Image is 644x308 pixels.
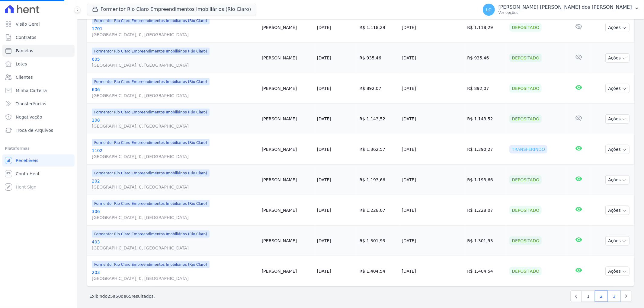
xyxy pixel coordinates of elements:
button: Formentor Rio Claro Empreendimentos Imobiliários (Rio Claro) [87,4,256,15]
span: [GEOGRAPHIC_DATA], 0, [GEOGRAPHIC_DATA] [92,245,257,251]
a: Recebíveis [2,154,75,167]
div: Depositado [509,54,542,62]
button: Ações [605,236,630,246]
span: Recebíveis [16,157,38,164]
td: [PERSON_NAME] [259,104,315,134]
span: Formentor Rio Claro Empreendimentos Imobiliários (Rio Claro) [92,261,210,268]
a: Minha Carteira [2,84,75,97]
span: [GEOGRAPHIC_DATA], 0, [GEOGRAPHIC_DATA] [92,214,257,221]
a: [DATE] [317,208,331,213]
div: Depositado [509,115,542,123]
button: Ações [605,267,630,276]
td: R$ 1.362,57 [357,134,399,165]
span: Formentor Rio Claro Empreendimentos Imobiliários (Rio Claro) [92,230,210,238]
span: Minha Carteira [16,87,47,94]
td: R$ 1.143,52 [357,104,399,134]
span: [GEOGRAPHIC_DATA], 0, [GEOGRAPHIC_DATA] [92,62,257,68]
span: Transferências [16,101,46,107]
td: [DATE] [399,165,465,195]
a: 203[GEOGRAPHIC_DATA], 0, [GEOGRAPHIC_DATA] [92,269,257,281]
a: 605[GEOGRAPHIC_DATA], 0, [GEOGRAPHIC_DATA] [92,56,257,68]
td: R$ 1.118,29 [357,12,399,43]
td: [PERSON_NAME] [259,73,315,104]
td: [PERSON_NAME] [259,256,315,287]
td: [DATE] [399,226,465,256]
a: 606[GEOGRAPHIC_DATA], 0, [GEOGRAPHIC_DATA] [92,87,257,99]
a: Visão Geral [2,18,75,30]
span: Formentor Rio Claro Empreendimentos Imobiliários (Rio Claro) [92,48,210,55]
td: R$ 892,07 [357,73,399,104]
div: Depositado [509,23,542,32]
a: 306[GEOGRAPHIC_DATA], 0, [GEOGRAPHIC_DATA] [92,208,257,221]
td: [DATE] [399,43,465,73]
span: [GEOGRAPHIC_DATA], 0, [GEOGRAPHIC_DATA] [92,184,257,190]
a: Transferências [2,98,75,110]
div: Depositado [509,237,542,245]
span: 65 [126,294,132,299]
span: Formentor Rio Claro Empreendimentos Imobiliários (Rio Claro) [92,17,210,24]
td: R$ 1.390,27 [465,134,507,165]
span: [GEOGRAPHIC_DATA], 0, [GEOGRAPHIC_DATA] [92,154,257,160]
td: [DATE] [399,104,465,134]
span: Clientes [16,74,33,80]
td: R$ 935,46 [357,43,399,73]
span: Formentor Rio Claro Empreendimentos Imobiliários (Rio Claro) [92,200,210,207]
span: Formentor Rio Claro Empreendimentos Imobiliários (Rio Claro) [92,78,210,85]
td: [DATE] [399,256,465,287]
a: 1102[GEOGRAPHIC_DATA], 0, [GEOGRAPHIC_DATA] [92,148,257,160]
span: Formentor Rio Claro Empreendimentos Imobiliários (Rio Claro) [92,170,210,177]
td: [DATE] [399,134,465,165]
a: [DATE] [317,116,331,121]
td: R$ 1.118,29 [465,12,507,43]
td: [PERSON_NAME] [259,12,315,43]
span: 25 [107,294,113,299]
a: Contratos [2,31,75,43]
a: [DATE] [317,147,331,152]
button: Ações [605,145,630,154]
td: [PERSON_NAME] [259,43,315,73]
a: [DATE] [317,269,331,274]
td: [PERSON_NAME] [259,226,315,256]
a: [DATE] [317,25,331,30]
button: Ações [605,206,630,215]
button: Ações [605,23,630,32]
td: [DATE] [399,12,465,43]
td: R$ 1.193,66 [465,165,507,195]
td: [PERSON_NAME] [259,165,315,195]
p: Ver opções [498,10,632,15]
a: Previous [570,291,582,302]
td: [PERSON_NAME] [259,195,315,226]
span: Troca de Arquivos [16,127,53,133]
a: [DATE] [317,56,331,60]
div: Transferindo [509,145,547,154]
button: Ações [605,84,630,93]
a: 108[GEOGRAPHIC_DATA], 0, [GEOGRAPHIC_DATA] [92,117,257,129]
a: Next [620,291,632,302]
p: [PERSON_NAME] [PERSON_NAME] dos [PERSON_NAME] [498,4,632,10]
a: [DATE] [317,238,331,243]
a: 1701[GEOGRAPHIC_DATA], 0, [GEOGRAPHIC_DATA] [92,26,257,38]
span: [GEOGRAPHIC_DATA], 0, [GEOGRAPHIC_DATA] [92,275,257,281]
td: R$ 1.143,52 [465,104,507,134]
div: Depositado [509,206,542,214]
a: Conta Hent [2,168,75,180]
span: Negativação [16,114,42,120]
a: 202[GEOGRAPHIC_DATA], 0, [GEOGRAPHIC_DATA] [92,178,257,190]
td: R$ 1.301,93 [357,226,399,256]
td: [DATE] [399,195,465,226]
a: Negativação [2,111,75,123]
td: R$ 892,07 [465,73,507,104]
div: Plataformas [5,145,72,152]
a: [DATE] [317,177,331,182]
span: Lotes [16,61,27,67]
button: LC [PERSON_NAME] [PERSON_NAME] dos [PERSON_NAME] Ver opções [478,1,644,18]
td: R$ 1.301,93 [465,226,507,256]
span: [GEOGRAPHIC_DATA], 0, [GEOGRAPHIC_DATA] [92,93,257,99]
span: Formentor Rio Claro Empreendimentos Imobiliários (Rio Claro) [92,139,210,146]
span: Contratos [16,34,36,40]
span: Conta Hent [16,171,40,177]
div: Depositado [509,84,542,93]
p: Exibindo a de resultados. [89,293,155,299]
a: 2 [595,291,608,302]
a: Lotes [2,58,75,70]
